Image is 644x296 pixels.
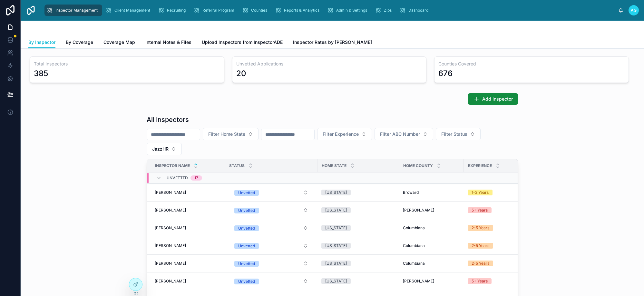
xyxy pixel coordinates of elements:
[202,8,234,13] span: Referral Program
[403,279,434,284] span: [PERSON_NAME]
[155,279,186,284] span: [PERSON_NAME]
[103,39,135,45] span: Coverage Map
[191,5,239,16] a: Referral Program
[321,225,395,231] a: [US_STATE]
[229,186,314,199] a: Select Button
[229,222,314,234] a: Select Button
[468,278,516,284] a: 5+ Years
[55,8,98,13] span: Inspector Management
[155,208,221,213] a: [PERSON_NAME]
[384,8,392,13] span: Zips
[321,190,395,195] a: [US_STATE]
[373,5,396,16] a: Zips
[155,279,221,284] a: [PERSON_NAME]
[236,61,423,67] h3: Unvetted Applications
[321,207,395,213] a: [US_STATE]
[208,131,245,137] span: Filter Home State
[155,225,221,231] a: [PERSON_NAME]
[44,5,102,16] a: Inspector Management
[251,8,267,13] span: Counties
[322,163,346,168] span: Home State
[325,207,347,213] div: [US_STATE]
[323,131,359,137] span: Filter Experience
[403,279,460,284] a: [PERSON_NAME]
[229,222,313,234] button: Select Button
[28,36,55,49] a: By Inspector
[236,68,246,79] div: 20
[167,8,186,13] span: Recruiting
[472,261,489,266] div: 2-5 Years
[438,68,453,79] div: 676
[403,225,425,231] span: Columbiana
[468,261,516,266] a: 2-5 Years
[155,243,221,248] a: [PERSON_NAME]
[66,36,93,49] a: By Coverage
[28,39,55,45] span: By Inspector
[325,278,347,284] div: [US_STATE]
[403,261,425,266] span: Columbiana
[403,208,460,213] a: [PERSON_NAME]
[229,240,314,252] a: Select Button
[325,5,372,16] a: Admin & Settings
[229,187,313,198] button: Select Button
[325,243,347,249] div: [US_STATE]
[472,190,489,195] div: 1-2 Years
[238,208,255,213] div: Unvetted
[202,36,283,49] a: Upload Inspectors from InspectorADE
[152,146,169,152] span: JazzHR
[229,275,314,287] a: Select Button
[336,8,367,13] span: Admin & Settings
[147,143,182,155] button: Select Button
[167,175,188,181] span: Unvetted
[238,190,255,196] div: Unvetted
[403,190,419,195] span: Broward
[468,225,516,231] a: 2-5 Years
[145,39,191,45] span: Internal Notes & Files
[321,278,395,284] a: [US_STATE]
[321,261,395,266] a: [US_STATE]
[34,61,220,67] h3: Total Inspectors
[229,257,314,270] a: Select Button
[145,36,191,49] a: Internal Notes & Files
[284,8,319,13] span: Reports & Analytics
[229,240,313,252] button: Select Button
[155,190,186,195] span: [PERSON_NAME]
[229,275,313,287] button: Select Button
[325,261,347,266] div: [US_STATE]
[468,163,492,168] span: Experience
[229,204,313,216] button: Select Button
[41,3,618,17] div: scrollable content
[472,225,489,231] div: 2-5 Years
[238,225,255,231] div: Unvetted
[155,225,186,231] span: [PERSON_NAME]
[66,39,93,45] span: By Coverage
[147,115,189,124] h1: All Inspectors
[238,279,255,284] div: Unvetted
[403,243,460,248] a: Columbiana
[397,5,433,16] a: Dashboard
[468,207,516,213] a: 5+ Years
[229,204,314,216] a: Select Button
[408,8,428,13] span: Dashboard
[293,39,372,45] span: Inspector Rates by [PERSON_NAME]
[441,131,467,137] span: Filter Status
[482,96,513,102] span: Add Inspector
[26,5,36,15] img: App logo
[155,190,221,195] a: [PERSON_NAME]
[403,261,460,266] a: Columbiana
[155,261,186,266] span: [PERSON_NAME]
[155,261,221,266] a: [PERSON_NAME]
[202,39,283,45] span: Upload Inspectors from InspectorADE
[114,8,150,13] span: Client Management
[155,163,190,168] span: Inspector Name
[155,208,186,213] span: [PERSON_NAME]
[317,128,372,140] button: Select Button
[229,258,313,269] button: Select Button
[103,36,135,49] a: Coverage Map
[472,278,488,284] div: 5+ Years
[472,243,489,249] div: 2-5 Years
[238,261,255,267] div: Unvetted
[438,61,625,67] h3: Counties Covered
[240,5,272,16] a: Counties
[403,243,425,248] span: Columbiana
